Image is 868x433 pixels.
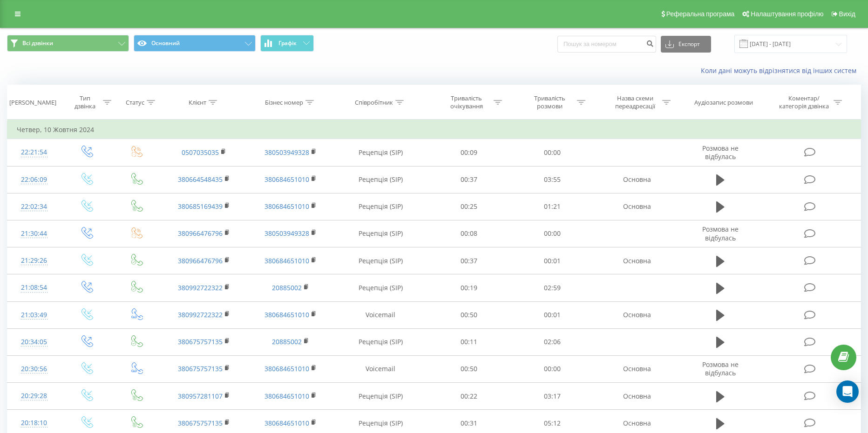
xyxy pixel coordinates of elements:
span: Графік [278,40,297,47]
td: Рецепція (SIP) [334,247,427,274]
div: Аудіозапис розмови [694,99,753,107]
div: 22:06:09 [17,171,51,189]
td: Рецепція (SIP) [334,193,427,220]
input: Пошук за номером [557,36,656,53]
td: Основна [594,355,680,382]
td: 03:55 [510,166,594,193]
td: 00:19 [427,274,510,301]
span: Розмова не відбулась [702,225,739,242]
td: Рецепція (SIP) [334,220,427,247]
a: 380684651010 [264,202,309,211]
a: 380675757135 [178,337,223,346]
span: Вихід [839,10,855,18]
td: 03:17 [510,383,594,410]
a: 0507035035 [182,148,219,157]
td: Четвер, 10 Жовтня 2024 [7,120,861,139]
div: Статус [126,99,144,107]
td: Voicemail [334,301,427,328]
span: Всі дзвінки [22,40,53,47]
td: 00:00 [510,220,594,247]
div: Тривалість розмови [525,94,575,110]
a: 380685169439 [178,202,223,211]
a: 380684651010 [264,310,309,319]
a: 380957281107 [178,392,223,400]
td: Основна [594,247,680,274]
td: Рецепція (SIP) [334,328,427,355]
div: Назва схеми переадресації [610,94,660,110]
div: 20:18:10 [17,414,51,432]
div: 20:30:56 [17,360,51,378]
div: 22:02:34 [17,198,51,216]
div: 20:29:28 [17,387,51,405]
div: Open Intercom Messenger [836,380,859,403]
div: 21:30:44 [17,225,51,243]
td: 00:01 [510,301,594,328]
a: 380966476796 [178,229,223,238]
td: 00:50 [427,355,510,382]
a: 380503949328 [264,229,309,238]
a: 380992722322 [178,283,223,292]
span: Реферальна програма [666,10,735,18]
td: Основна [594,193,680,220]
button: Графік [260,35,314,52]
a: 380684651010 [264,364,309,373]
a: Коли дані можуть відрізнятися вiд інших систем [701,66,861,75]
td: 02:59 [510,274,594,301]
a: 380684651010 [264,419,309,427]
a: 380684651010 [264,256,309,265]
a: 380503949328 [264,148,309,157]
td: 00:00 [510,139,594,166]
div: Клієнт [189,99,206,107]
span: Розмова не відбулась [702,360,739,377]
a: 380684651010 [264,392,309,400]
div: Тривалість очікування [441,94,491,110]
a: 380675757135 [178,419,223,427]
a: 380664548435 [178,175,223,184]
div: Тип дзвінка [69,94,101,110]
td: 00:50 [427,301,510,328]
td: Основна [594,301,680,328]
td: 00:00 [510,355,594,382]
div: [PERSON_NAME] [9,99,56,107]
td: Рецепція (SIP) [334,166,427,193]
td: 00:37 [427,166,510,193]
a: 20885002 [272,337,302,346]
a: 380992722322 [178,310,223,319]
td: 00:08 [427,220,510,247]
div: Бізнес номер [265,99,303,107]
td: Рецепція (SIP) [334,274,427,301]
td: Рецепція (SIP) [334,383,427,410]
div: Співробітник [355,99,393,107]
td: 00:09 [427,139,510,166]
td: Рецепція (SIP) [334,139,427,166]
a: 380684651010 [264,175,309,184]
div: 21:29:26 [17,252,51,270]
a: 380966476796 [178,256,223,265]
button: Всі дзвінки [7,35,129,52]
td: 02:06 [510,328,594,355]
td: 00:01 [510,247,594,274]
div: Коментар/категорія дзвінка [777,94,831,110]
td: Основна [594,383,680,410]
div: 21:08:54 [17,279,51,297]
td: 01:21 [510,193,594,220]
td: 00:11 [427,328,510,355]
span: Налаштування профілю [751,10,823,18]
div: 22:21:54 [17,143,51,161]
td: Voicemail [334,355,427,382]
button: Основний [134,35,256,52]
button: Експорт [661,36,711,53]
div: 20:34:05 [17,333,51,351]
a: 20885002 [272,283,302,292]
td: 00:22 [427,383,510,410]
div: 21:03:49 [17,306,51,324]
td: 00:37 [427,247,510,274]
td: Основна [594,166,680,193]
td: 00:25 [427,193,510,220]
a: 380675757135 [178,364,223,373]
span: Розмова не відбулась [702,144,739,161]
